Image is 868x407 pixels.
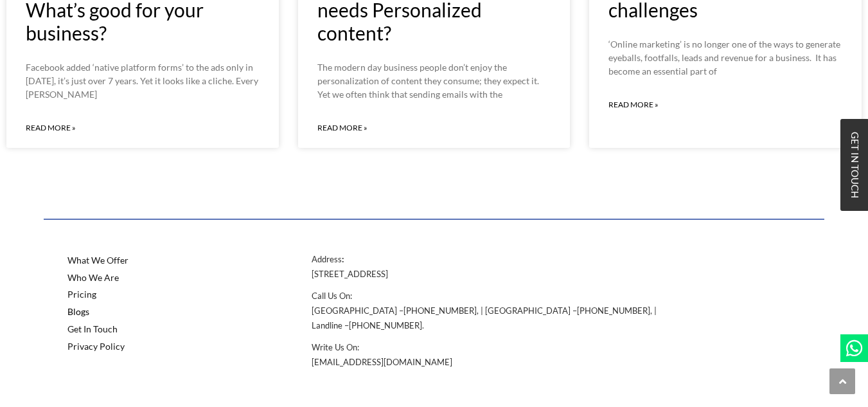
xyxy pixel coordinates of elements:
a: [PHONE_NUMBER] [577,305,650,316]
a: Blogs [55,303,299,321]
a: What We Offer [55,252,299,269]
p: Address [STREET_ADDRESS] [312,252,677,282]
a: Read More » [608,98,659,112]
strong: : [342,254,344,264]
p: Call Us On: [GEOGRAPHIC_DATA] – , | [GEOGRAPHIC_DATA] – , | Landline – . [312,289,677,334]
span: GET IN TOUCH [850,132,860,198]
a: [PHONE_NUMBER] [403,305,477,316]
p: Facebook added ‘native platform forms’ to the ads only in [DATE], it’s just over 7 years. Yet it ... [26,60,260,101]
a: [PHONE_NUMBER] [349,320,422,330]
a: Scroll to the top of the page [829,368,855,394]
a: Read More » [26,121,76,135]
a: Read More » [317,121,368,135]
p: The modern day business people don’t enjoy the personalization of content they consume; they expe... [317,60,551,101]
p: ‘Online marketing’ is no longer one of the ways to generate eyeballs, footfalls, leads and revenu... [608,37,842,78]
a: Get In Touch [55,321,299,338]
a: Privacy Policy [55,338,299,356]
a: Who We Are [55,269,299,287]
a: Pricing [55,286,299,303]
